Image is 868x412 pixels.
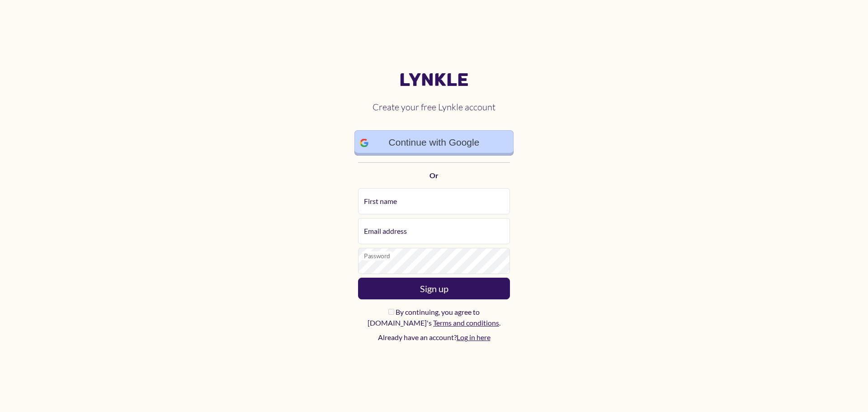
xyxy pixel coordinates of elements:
a: Lynkle [358,69,510,91]
input: By continuing, you agree to [DOMAIN_NAME]'s Terms and conditions. [388,309,394,315]
strong: Or [429,171,439,180]
p: Already have an account? [358,332,510,343]
button: Sign up [358,278,510,299]
a: Continue with Google [354,130,514,156]
a: Log in here [457,333,491,341]
label: By continuing, you agree to [DOMAIN_NAME]'s . [358,307,510,328]
h2: Create your free Lynkle account [358,95,510,120]
a: Terms and conditions [433,318,499,327]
